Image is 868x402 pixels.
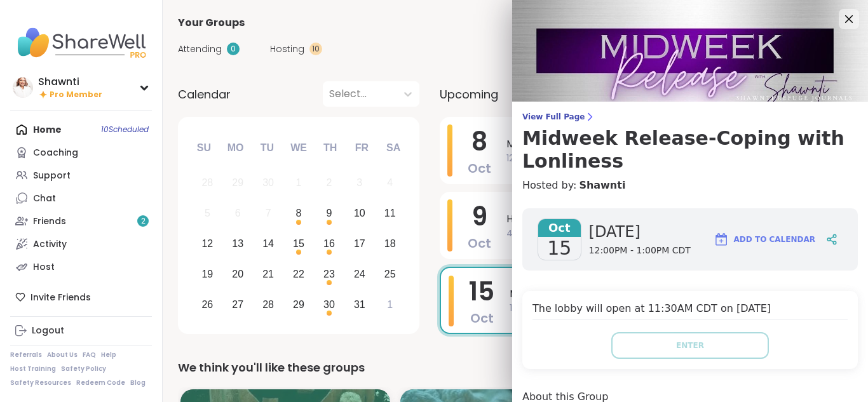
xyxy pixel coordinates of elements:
div: Not available Tuesday, September 30th, 2025 [255,170,282,197]
div: Host [33,261,55,274]
div: month 2025-10 [192,168,405,319]
div: Tu [253,134,281,162]
span: Pro Member [50,90,102,100]
div: Invite Friends [10,286,152,309]
div: 17 [354,235,365,252]
span: Oct [538,219,581,237]
a: View Full PageMidweek Release-Coping with Lonliness [522,112,858,173]
span: 15 [547,237,571,260]
button: Enter [611,332,769,359]
div: 16 [323,235,335,252]
span: 12:00PM - 1:00PM CDT [506,152,830,165]
a: About Us [47,351,78,359]
a: Chat [10,187,152,210]
a: Host Training [10,365,56,373]
div: Choose Thursday, October 30th, 2025 [316,291,343,318]
a: Coaching [10,141,152,164]
div: Choose Friday, October 31st, 2025 [346,291,373,318]
div: 23 [323,265,335,283]
span: [DATE] [589,222,691,242]
div: 1 [387,296,393,313]
div: Coaching [33,147,78,159]
span: Oct [470,309,494,327]
div: 26 [201,296,213,313]
div: Choose Saturday, October 11th, 2025 [376,200,403,227]
div: 15 [293,235,304,252]
div: 21 [262,265,274,283]
div: Fr [348,134,376,162]
img: ShareWell Nav Logo [10,20,152,65]
div: Choose Monday, October 13th, 2025 [224,231,252,258]
div: 30 [262,174,274,191]
span: 8 [471,124,487,159]
div: Sa [379,134,407,162]
div: Choose Tuesday, October 21st, 2025 [255,260,282,288]
div: 28 [262,296,274,313]
span: 2 [141,216,146,227]
div: Choose Wednesday, October 8th, 2025 [285,200,313,227]
div: Choose Saturday, October 18th, 2025 [376,231,403,258]
button: Add to Calendar [708,224,821,255]
a: Referrals [10,351,42,359]
a: Host [10,255,152,278]
div: 10 [354,204,365,222]
h4: The lobby will open at 11:30AM CDT on [DATE] [532,301,848,319]
div: Not available Tuesday, October 7th, 2025 [255,200,282,227]
div: Choose Wednesday, October 29th, 2025 [285,291,313,318]
div: Shawnti [38,75,102,89]
span: 15 [469,274,494,309]
span: 12:00PM - 1:00PM CDT [510,302,829,315]
span: View Full Page [522,112,858,122]
h3: Midweek Release-Coping with Lonliness [522,127,858,173]
div: 10 [309,43,322,55]
div: 8 [296,204,302,222]
div: 11 [384,204,396,222]
div: 20 [232,265,243,283]
div: 14 [262,235,274,252]
div: Not available Wednesday, October 1st, 2025 [285,170,313,197]
a: Safety Policy [61,365,106,373]
div: Choose Wednesday, October 22nd, 2025 [285,260,313,288]
div: Logout [32,325,64,337]
span: Enter [676,340,704,351]
span: Hosting [270,43,304,56]
div: 24 [354,265,365,283]
span: Upcoming [440,86,498,103]
div: 1 [296,174,302,191]
div: Mo [221,134,249,162]
span: Oct [468,234,491,252]
div: Choose Monday, October 27th, 2025 [224,291,252,318]
div: Choose Saturday, November 1st, 2025 [376,291,403,318]
span: Healing in the Dark [506,211,830,227]
a: Activity [10,232,152,255]
div: Activity [33,238,67,251]
a: Friends2 [10,210,152,232]
div: Choose Monday, October 20th, 2025 [224,260,252,288]
span: Oct [468,159,491,177]
span: Midweek Release-Coping with Mood [506,137,830,152]
div: Choose Friday, October 17th, 2025 [346,231,373,258]
img: ShareWell Logomark [714,232,729,247]
div: 30 [323,296,335,313]
div: Not available Monday, September 29th, 2025 [224,170,252,197]
a: Logout [10,319,152,342]
a: Blog [130,379,146,387]
div: Not available Sunday, September 28th, 2025 [194,170,221,197]
div: 7 [266,204,271,222]
div: Choose Tuesday, October 28th, 2025 [255,291,282,318]
div: 18 [384,235,396,252]
div: Not available Thursday, October 2nd, 2025 [316,170,343,197]
div: 3 [356,174,362,191]
img: Shawnti [13,77,33,98]
div: 12 [201,235,213,252]
div: 13 [232,235,243,252]
div: Not available Friday, October 3rd, 2025 [346,170,373,197]
span: 9 [471,199,487,234]
div: We think you'll like these groups [178,359,853,377]
span: 4:30PM - 5:30PM CDT [506,227,830,240]
div: Choose Sunday, October 12th, 2025 [194,231,221,258]
span: Midweek Release-Coping with Lonliness [510,286,829,302]
div: 0 [227,43,240,55]
div: Choose Thursday, October 9th, 2025 [316,200,343,227]
div: Not available Sunday, October 5th, 2025 [194,200,221,227]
